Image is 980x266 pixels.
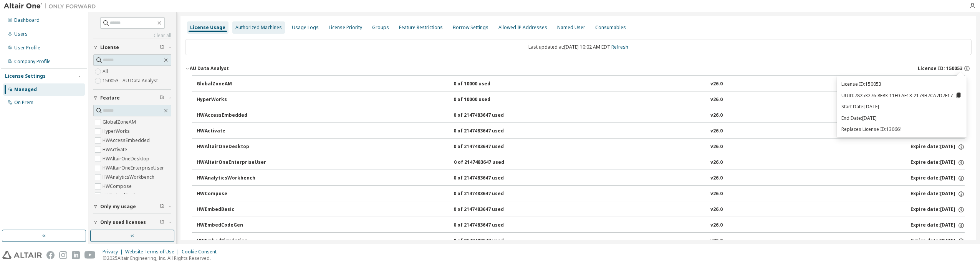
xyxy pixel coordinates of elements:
[710,96,723,103] div: v26.0
[103,154,151,163] label: HWAltairOneDesktop
[710,159,723,166] div: v26.0
[103,136,151,145] label: HWAccessEmbedded
[454,238,523,245] div: 0 of 2147483647 used
[14,100,33,106] div: On Prem
[710,191,723,197] div: v26.0
[710,128,723,135] div: v26.0
[100,95,120,101] span: Feature
[103,182,133,191] label: HWCompose
[454,222,523,229] div: 0 of 2147483647 used
[197,170,965,187] button: HWAnalyticsWorkbench0 of 2147483647 usedv26.0Expire date:[DATE]
[14,17,40,23] div: Dashboard
[454,206,523,213] div: 0 of 2147483647 used
[197,175,266,182] div: HWAnalyticsWorkbench
[100,44,119,51] span: License
[710,206,723,213] div: v26.0
[197,201,965,218] button: HWEmbedBasic0 of 2147483647 usedv26.0Expire date:[DATE]
[197,91,965,108] button: HyperWorks0 of 10000 usedv26.0Expire date:[DATE]
[454,96,523,103] div: 0 of 10000 used
[160,204,164,210] span: Clear filter
[329,24,362,31] div: License Priority
[910,238,965,245] div: Expire date: [DATE]
[197,233,965,250] button: HWEmbedSimulation0 of 2147483647 usedv26.0Expire date:[DATE]
[611,44,628,50] a: Refresh
[453,24,488,31] div: Borrow Settings
[103,173,156,182] label: HWAnalyticsWorkbench
[103,255,221,261] p: © 2025 Altair Engineering, Inc. All Rights Reserved.
[93,214,171,231] button: Only used licenses
[841,126,962,132] p: Replaces License ID: 130661
[14,86,37,93] div: Managed
[454,159,523,166] div: 0 of 2147483647 used
[197,154,965,171] button: HWAltairOneEnterpriseUser0 of 2147483647 usedv26.0Expire date:[DATE]
[841,81,962,87] p: License ID: 150053
[93,90,171,106] button: Feature
[918,65,962,72] span: License ID: 150053
[197,159,266,166] div: HWAltairOneEnterpriseUser
[72,251,80,259] img: linkedin.svg
[710,81,723,88] div: v26.0
[59,251,67,259] img: instagram.svg
[595,24,626,31] div: Consumables
[710,238,723,245] div: v26.0
[910,191,965,197] div: Expire date: [DATE]
[14,59,51,65] div: Company Profile
[399,24,443,31] div: Feature Restrictions
[292,24,319,31] div: Usage Logs
[84,251,96,259] img: youtube.svg
[103,191,139,200] label: HWEmbedBasic
[197,128,266,135] div: HWActivate
[185,39,972,55] div: Last updated at: [DATE] 10:02 AM EDT
[910,159,965,166] div: Expire date: [DATE]
[454,112,523,119] div: 0 of 2147483647 used
[197,123,965,140] button: HWActivate0 of 2147483647 usedv26.0Expire date:[DATE]
[710,144,723,150] div: v26.0
[235,24,282,31] div: Authorized Machines
[197,222,266,229] div: HWEmbedCodeGen
[710,222,723,229] div: v26.0
[93,39,171,56] button: License
[841,115,962,121] p: End Date: [DATE]
[710,112,723,119] div: v26.0
[197,238,266,245] div: HWEmbedSimulation
[197,206,266,213] div: HWEmbedBasic
[197,76,965,93] button: GlobalZoneAM0 of 10000 usedv26.0Expire date:[DATE]
[454,128,523,135] div: 0 of 2147483647 used
[14,45,40,51] div: User Profile
[2,251,42,259] img: altair_logo.svg
[197,112,266,119] div: HWAccessEmbedded
[100,204,136,210] span: Only my usage
[454,144,523,150] div: 0 of 2147483647 used
[103,145,129,154] label: HWActivate
[46,251,55,259] img: facebook.svg
[103,117,137,127] label: GlobalZoneAM
[197,191,266,197] div: HWCompose
[197,107,965,124] button: HWAccessEmbedded0 of 2147483647 usedv26.0Expire date:[DATE]
[454,81,523,88] div: 0 of 10000 used
[190,24,225,31] div: License Usage
[4,2,100,10] img: Altair One
[910,206,965,213] div: Expire date: [DATE]
[103,163,166,173] label: HWAltairOneEnterpriseUser
[197,217,965,234] button: HWEmbedCodeGen0 of 2147483647 usedv26.0Expire date:[DATE]
[103,127,131,136] label: HyperWorks
[197,144,266,150] div: HWAltairOneDesktop
[197,139,965,155] button: HWAltairOneDesktop0 of 2147483647 usedv26.0Expire date:[DATE]
[498,24,547,31] div: Allowed IP Addresses
[910,144,965,150] div: Expire date: [DATE]
[841,103,962,110] p: Start Date: [DATE]
[454,191,523,197] div: 0 of 2147483647 used
[197,96,266,103] div: HyperWorks
[197,81,266,88] div: GlobalZoneAM
[160,219,164,225] span: Clear filter
[190,65,229,72] div: AU Data Analyst
[372,24,389,31] div: Groups
[5,73,46,79] div: License Settings
[160,44,164,51] span: Clear filter
[103,249,125,255] div: Privacy
[557,24,585,31] div: Named User
[710,175,723,182] div: v26.0
[910,222,965,229] div: Expire date: [DATE]
[100,219,146,225] span: Only used licenses
[93,198,171,215] button: Only my usage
